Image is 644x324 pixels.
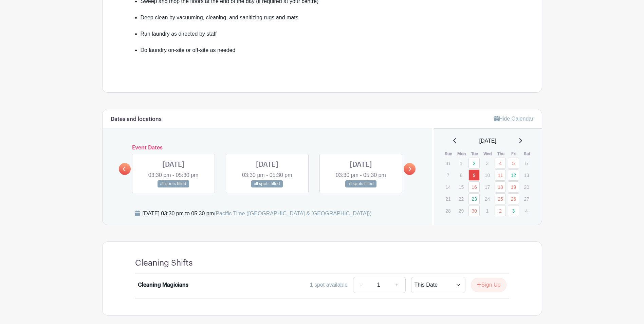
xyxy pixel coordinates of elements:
a: 9 [468,169,480,181]
th: Fri [508,150,521,157]
a: 5 [508,158,519,169]
a: 30 [468,205,480,216]
th: Sat [520,150,534,157]
p: 20 [521,182,532,192]
div: Cleaning Magicians [138,281,188,289]
div: [DATE] 03:30 pm to 05:30 pm [143,210,372,218]
a: 18 [495,181,506,193]
p: 14 [442,182,454,192]
th: Wed [481,150,495,157]
a: 26 [508,193,519,204]
a: 4 [495,158,506,169]
a: 12 [508,169,519,181]
p: 31 [442,158,454,168]
p: 3 [482,158,493,168]
div: 1 spot available [310,281,348,289]
th: Tue [468,150,481,157]
h6: Dates and locations [111,116,162,123]
p: 15 [456,182,467,192]
p: 21 [442,194,454,204]
a: - [353,277,369,293]
li: Run laundry as directed by staff [141,30,509,46]
h6: Event Dates [131,145,404,151]
p: 7 [442,170,454,180]
p: 4 [521,205,532,216]
a: 2 [495,205,506,216]
a: 19 [508,181,519,193]
li: Deep clean by vacuuming, cleaning, and sanitizing rugs and mats [141,14,509,30]
p: 27 [521,194,532,204]
p: 8 [456,170,467,180]
a: 11 [495,169,506,181]
p: 22 [456,194,467,204]
a: Hide Calendar [494,116,533,122]
p: 1 [456,158,467,168]
p: 10 [482,170,493,180]
h4: Cleaning Shifts [135,258,193,268]
p: 13 [521,170,532,180]
th: Thu [494,150,508,157]
a: 3 [508,205,519,216]
span: (Pacific Time ([GEOGRAPHIC_DATA] & [GEOGRAPHIC_DATA])) [214,211,372,216]
li: Do laundry on-site or off-site as needed [141,46,509,62]
p: 28 [442,205,454,216]
th: Mon [455,150,468,157]
th: Sun [442,150,455,157]
p: 24 [482,194,493,204]
a: 25 [495,193,506,204]
p: 6 [521,158,532,168]
a: 2 [468,158,480,169]
button: Sign Up [471,278,507,292]
p: 17 [482,182,493,192]
a: 23 [468,193,480,204]
a: 16 [468,181,480,193]
p: 29 [456,205,467,216]
span: [DATE] [479,137,496,145]
p: 1 [482,205,493,216]
a: + [388,277,405,293]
